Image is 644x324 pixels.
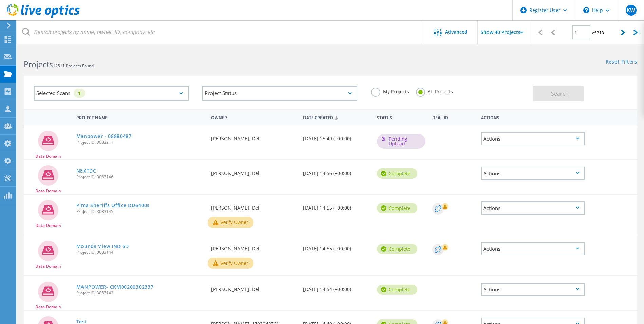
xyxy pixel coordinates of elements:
[478,111,588,123] div: Actions
[627,7,635,13] span: KW
[377,285,417,295] div: Complete
[373,111,429,123] div: Status
[35,305,61,309] span: Data Domain
[630,20,644,44] div: |
[208,195,300,217] div: [PERSON_NAME], Dell
[76,285,154,289] a: MANPOWER- CKM00200302337
[208,235,300,258] div: [PERSON_NAME], Dell
[416,88,453,94] label: All Projects
[481,201,585,215] div: Actions
[76,175,205,179] span: Project ID: 3083146
[202,86,357,101] div: Project Status
[76,210,205,214] span: Project ID: 3083145
[592,30,604,36] span: of 313
[377,134,425,149] div: Pending Upload
[533,86,584,101] button: Search
[208,125,300,148] div: [PERSON_NAME], Dell
[300,160,373,182] div: [DATE] 14:56 (+00:00)
[76,168,96,173] a: NEXTDC
[532,20,546,44] div: |
[76,319,87,324] a: Test
[17,20,424,44] input: Search projects by name, owner, ID, company, etc
[76,291,205,295] span: Project ID: 3083142
[300,195,373,217] div: [DATE] 14:55 (+00:00)
[7,14,80,19] a: Live Optics Dashboard
[300,235,373,258] div: [DATE] 14:55 (+00:00)
[481,132,585,145] div: Actions
[429,111,478,123] div: Deal Id
[35,189,61,193] span: Data Domain
[76,203,150,208] a: Pima Sheriffs Office DD6400s
[300,125,373,148] div: [DATE] 15:49 (+00:00)
[53,63,94,69] span: 12511 Projects Found
[76,134,132,139] a: Manpower - 08880487
[35,154,61,158] span: Data Domain
[208,111,300,123] div: Owner
[35,264,61,268] span: Data Domain
[377,244,417,254] div: Complete
[34,86,189,101] div: Selected Scans
[208,276,300,299] div: [PERSON_NAME], Dell
[606,59,637,65] a: Reset Filters
[35,223,61,228] span: Data Domain
[208,160,300,182] div: [PERSON_NAME], Dell
[73,111,208,123] div: Project Name
[371,88,409,94] label: My Projects
[76,244,129,249] a: Mounds View IND SD
[481,167,585,180] div: Actions
[76,250,205,254] span: Project ID: 3083144
[583,7,589,13] svg: \n
[300,276,373,299] div: [DATE] 14:54 (+00:00)
[377,168,417,179] div: Complete
[76,140,205,144] span: Project ID: 3083211
[481,283,585,296] div: Actions
[481,242,585,255] div: Actions
[74,89,85,98] div: 1
[551,90,569,97] span: Search
[24,59,53,70] b: Projects
[208,217,253,228] button: Verify Owner
[445,30,467,34] span: Advanced
[377,203,417,213] div: Complete
[208,258,253,269] button: Verify Owner
[300,111,373,124] div: Date Created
